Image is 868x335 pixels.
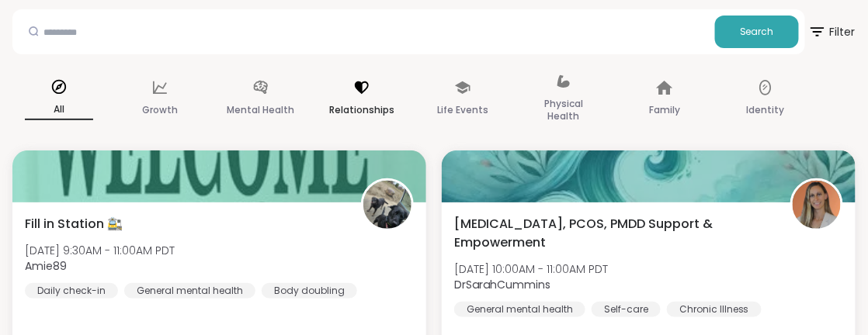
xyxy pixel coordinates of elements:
img: Amie89 [363,181,411,229]
p: Family [649,101,680,119]
b: Amie89 [25,258,67,274]
span: Fill in Station 🚉 [25,215,123,233]
span: [DATE] 10:00AM - 11:00AM PDT [454,261,608,277]
p: Life Events [437,101,488,119]
p: Identity [747,101,785,119]
div: Self-care [592,302,661,317]
span: Filter [808,13,856,50]
p: Physical Health [529,95,598,126]
div: General mental health [454,302,585,317]
div: Body doubling [262,283,357,299]
button: Search [715,16,799,48]
div: Daily check-in [25,283,118,299]
span: [MEDICAL_DATA], PCOS, PMDD Support & Empowerment [454,215,773,252]
button: Filter [808,9,856,54]
p: Growth [142,101,178,119]
span: [DATE] 9:30AM - 11:00AM PDT [25,243,175,258]
p: Mental Health [227,101,295,119]
img: DrSarahCummins [793,181,841,229]
span: Search [740,25,774,39]
p: Relationships [329,101,394,119]
p: All [25,100,93,120]
div: General mental health [124,283,255,299]
b: DrSarahCummins [454,277,550,292]
div: Chronic Illness [667,302,762,317]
